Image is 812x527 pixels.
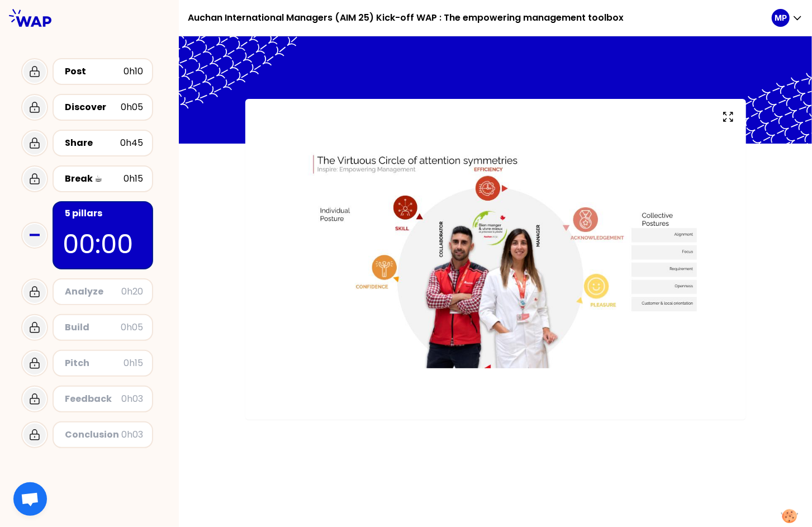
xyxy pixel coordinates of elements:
div: 0h15 [124,357,143,370]
p: MP [775,12,787,23]
div: 0h10 [124,65,143,78]
div: Build [65,321,121,334]
div: 0h03 [121,392,143,406]
p: 00:00 [63,225,143,264]
div: 0h45 [120,136,143,150]
div: Ouvrir le chat [13,482,47,516]
div: 0h15 [124,172,143,186]
div: Discover [65,101,121,114]
img: filesOfInstructions%2F92sZjdls7SB8Xa2H-5%20pillars.jpg [295,142,697,368]
div: Pitch [65,357,124,370]
div: Post [65,65,124,78]
div: Analyze [65,285,121,298]
button: MP [772,9,803,27]
div: Conclusion [65,428,121,441]
div: 0h05 [121,321,143,334]
div: 0h03 [121,428,143,441]
div: Share [65,136,120,150]
div: 5 pillars [65,207,143,220]
div: Feedback [65,392,121,406]
div: 0h20 [121,285,143,298]
div: 0h05 [121,101,143,114]
div: Break ☕ [65,172,124,186]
